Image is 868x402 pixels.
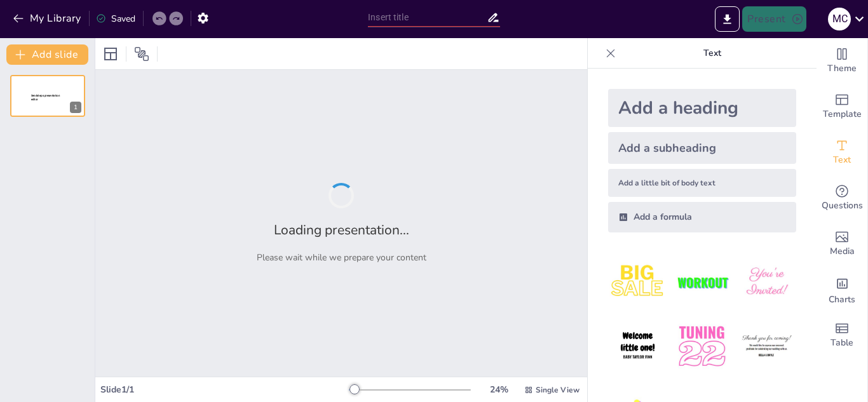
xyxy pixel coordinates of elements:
div: Add ready made slides [817,84,867,130]
span: Charts [829,293,855,307]
span: Single View [536,385,580,395]
input: Insert title [368,8,487,27]
span: Theme [827,62,857,76]
button: Present [742,6,806,32]
div: Add a heading [608,89,796,127]
span: Table [831,336,853,350]
img: 1.jpeg [608,253,667,312]
div: Add images, graphics, shapes or video [817,221,867,267]
img: 2.jpeg [672,253,731,312]
img: 3.jpeg [737,253,796,312]
div: Add a little bit of body text [608,169,796,197]
img: 4.jpeg [608,317,667,376]
span: Position [134,46,149,62]
img: 6.jpeg [737,317,796,376]
div: 24 % [484,384,514,396]
div: 1 [10,75,85,117]
div: Saved [96,13,135,25]
div: Add a table [817,312,867,358]
button: Export to PowerPoint [715,6,740,32]
p: Text [621,38,804,69]
button: My Library [10,8,86,29]
div: M C [828,8,851,30]
div: 1 [70,102,81,113]
span: Media [830,245,855,258]
div: Add a subheading [608,132,796,164]
span: Text [833,153,851,167]
img: 5.jpeg [672,317,731,376]
h2: Loading presentation... [274,221,409,239]
button: Add slide [6,44,88,65]
span: Questions [822,199,863,213]
div: Change the overall theme [817,38,867,84]
div: Slide 1 / 1 [100,384,349,396]
button: M C [828,6,851,32]
span: Sendsteps presentation editor [31,94,60,101]
div: Add charts and graphs [817,267,867,312]
span: Template [823,107,862,121]
div: Add a formula [608,202,796,232]
div: Get real-time input from your audience [817,175,867,221]
div: Add text boxes [817,130,867,175]
div: Layout [100,44,121,64]
p: Please wait while we prepare your content [257,251,426,264]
